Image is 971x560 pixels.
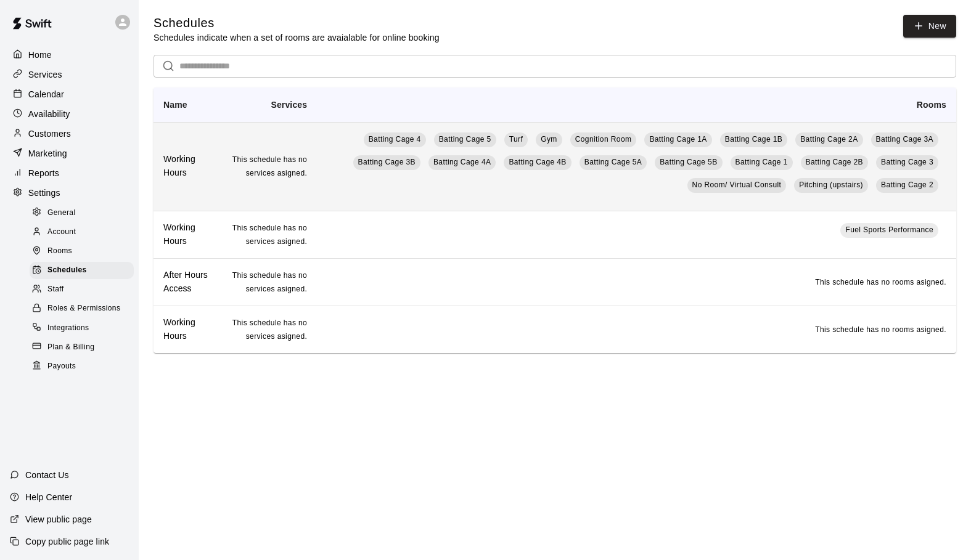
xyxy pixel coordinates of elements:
span: General [47,207,76,219]
a: Turf [504,132,528,147]
div: Account [30,224,134,241]
span: This schedule has no rooms asigned. [815,278,946,286]
div: Roles & Permissions [30,300,134,317]
span: This schedule has no services asigned. [232,319,307,341]
div: Payouts [30,358,134,375]
a: Batting Cage 3 [876,155,938,170]
span: Fuel Sports Performance [845,225,933,234]
a: Marketing [10,144,129,163]
span: Batting Cage 4 [369,135,421,144]
a: Batting Cage 4 [364,132,426,147]
div: Schedules [30,262,134,279]
span: Schedules [47,264,87,277]
span: Account [47,226,76,238]
span: No Room/ Virtual Consult [692,181,782,189]
span: Cognition Room [575,135,632,144]
a: Rooms [30,242,139,261]
a: New [903,15,956,38]
a: Batting Cage 2B [801,155,868,170]
a: Availability [10,105,129,123]
span: This schedule has no rooms asigned. [815,325,946,334]
p: Reports [28,167,59,179]
a: Customers [10,124,129,143]
p: Availability [28,108,70,120]
b: Name [163,100,187,110]
div: General [30,205,134,222]
p: Copy public page link [25,535,109,548]
a: Batting Cage 5 [434,132,496,147]
table: simple table [154,87,956,353]
p: View public page [25,513,92,526]
a: Batting Cage 4B [504,155,571,170]
a: Account [30,222,139,241]
a: Reports [10,164,129,182]
a: Calendar [10,85,129,103]
p: Customers [28,128,71,140]
h5: Schedules [154,15,440,31]
p: Settings [28,187,60,199]
span: Gym [541,135,557,144]
a: Staff [30,280,139,299]
p: Schedules indicate when a set of rooms are avaialable for online booking [154,31,440,44]
a: Payouts [30,357,139,376]
p: Marketing [28,147,67,160]
a: Batting Cage 3B [353,155,420,170]
div: Staff [30,281,134,298]
h6: Working Hours [163,316,211,343]
a: Schedules [30,261,139,280]
span: Pitching (upstairs) [799,181,863,189]
span: Batting Cage 2 [881,181,933,189]
a: Gym [536,132,562,147]
p: Calendar [28,88,64,100]
span: Batting Cage 3B [358,158,416,166]
span: Turf [509,135,523,144]
span: Batting Cage 4A [433,158,491,166]
div: Plan & Billing [30,339,134,356]
a: General [30,203,139,222]
a: Settings [10,184,129,202]
span: This schedule has no services asigned. [232,155,307,177]
span: Batting Cage 2B [806,158,863,166]
a: Fuel Sports Performance [840,223,938,238]
span: This schedule has no services asigned. [232,271,307,293]
span: Batting Cage 5 [439,135,491,144]
a: Batting Cage 2A [795,132,862,147]
a: Batting Cage 2 [876,178,938,193]
a: Roles & Permissions [30,299,139,319]
a: Batting Cage 1B [720,132,787,147]
p: Home [28,49,52,61]
span: Batting Cage 2A [800,135,858,144]
span: This schedule has no services asigned. [232,224,307,246]
h6: Working Hours [163,153,211,180]
p: Services [28,68,62,81]
a: Batting Cage 5B [655,155,722,170]
span: Batting Cage 1B [725,135,782,144]
a: Home [10,46,129,64]
span: Plan & Billing [47,341,94,354]
a: Integrations [30,319,139,338]
a: Services [10,65,129,84]
div: Rooms [30,243,134,260]
a: Pitching (upstairs) [794,178,868,193]
p: Help Center [25,491,72,503]
a: Batting Cage 3A [871,132,938,147]
b: Rooms [917,100,946,110]
span: Batting Cage 1A [649,135,707,144]
a: Batting Cage 1A [644,132,711,147]
span: Rooms [47,245,72,258]
span: Batting Cage 3 [881,158,933,166]
a: Cognition Room [570,132,637,147]
p: Contact Us [25,469,69,481]
a: Batting Cage 5A [580,155,647,170]
span: Batting Cage 1 [735,158,788,166]
div: Integrations [30,320,134,337]
a: No Room/ Virtual Consult [687,178,787,193]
